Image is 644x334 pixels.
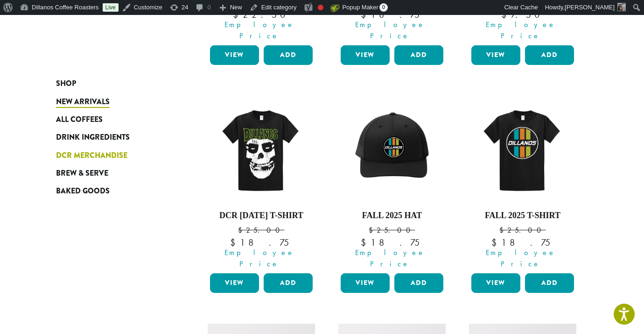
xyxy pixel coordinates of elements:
a: Fall 2025 Hat $25.00 Employee Price [338,96,446,270]
a: Fall 2025 T-Shirt $25.00 Employee Price [469,96,576,270]
h4: DCR [DATE] T-Shirt [208,211,315,221]
a: View [471,45,520,65]
span: Baked Goods [56,185,110,197]
a: Drink Ingredients [56,128,168,146]
span: $ [499,225,507,235]
span: Employee Price [465,19,576,42]
span: Employee Price [335,19,446,42]
span: Employee Price [335,247,446,270]
img: DCR-Retro-Three-Strip-Circle-Tee-Fall-WEB-scaled.jpg [469,96,576,203]
a: Brew & Serve [56,164,168,182]
button: Add [264,273,313,293]
bdi: 25.00 [369,225,415,235]
a: DCR Merchandise [56,147,168,164]
button: Add [394,45,443,65]
a: Shop [56,75,168,92]
h4: Fall 2025 Hat [338,211,446,221]
a: DCR [DATE] T-Shirt $25.00 Employee Price [208,96,315,270]
a: View [210,45,259,65]
bdi: 25.00 [499,225,546,235]
span: $ [491,236,501,249]
span: $ [369,225,377,235]
img: DCR-Halloween-Tee-LTO-WEB-scaled.jpg [208,96,315,203]
bdi: 25.00 [238,225,284,235]
button: Add [525,45,574,65]
span: DCR Merchandise [56,150,127,162]
span: Brew & Serve [56,168,108,179]
img: DCR-Retro-Three-Strip-Circle-Patch-Trucker-Hat-Fall-WEB-scaled.jpg [338,96,446,203]
span: [PERSON_NAME] [565,4,615,11]
a: Live [103,3,119,12]
button: Add [394,273,443,293]
div: Focus keyphrase not set [318,5,323,10]
a: View [210,273,259,293]
a: Baked Goods [56,182,168,200]
span: $ [238,225,246,235]
span: 0 [379,3,388,12]
a: New Arrivals [56,92,168,110]
a: View [471,273,520,293]
bdi: 18.75 [491,236,553,249]
span: All Coffees [56,114,103,126]
bdi: 18.75 [361,236,423,249]
span: Drink Ingredients [56,132,130,143]
a: All Coffees [56,111,168,128]
button: Add [264,45,313,65]
a: View [341,273,390,293]
h4: Fall 2025 T-Shirt [469,211,576,221]
span: Employee Price [204,19,315,42]
span: New Arrivals [56,96,110,108]
bdi: 18.75 [230,236,292,249]
button: Add [525,273,574,293]
span: $ [230,236,240,249]
span: Employee Price [204,247,315,270]
a: View [341,45,390,65]
span: Shop [56,78,76,90]
span: $ [361,236,371,249]
span: Employee Price [465,247,576,270]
